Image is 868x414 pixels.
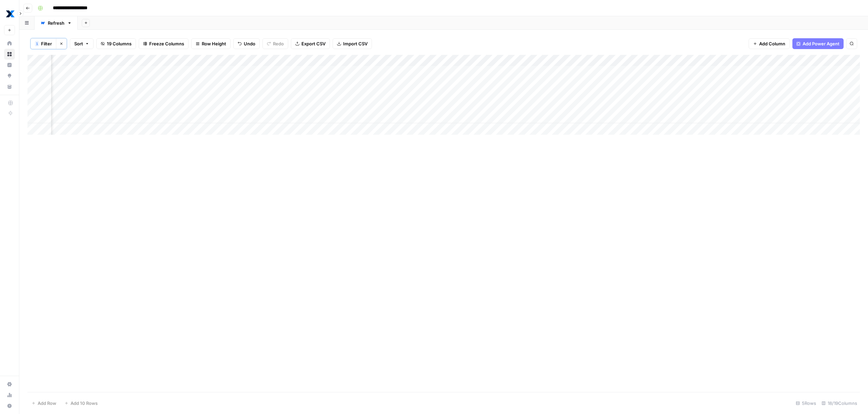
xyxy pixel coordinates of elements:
a: Usage [4,390,15,400]
button: Add Row [27,398,60,409]
span: Add 10 Rows [71,400,98,407]
a: Insights [4,60,15,70]
span: Add Row [38,400,56,407]
a: Browse [4,49,15,60]
button: Sort [70,38,94,49]
button: Undo [233,38,260,49]
span: Import CSV [343,40,368,47]
button: Import CSV [333,38,372,49]
span: 1 [36,41,38,46]
span: Freeze Columns [149,40,184,47]
a: Refresh [35,16,78,30]
button: Workspace: MaintainX [4,5,15,22]
span: Undo [244,40,255,47]
button: Export CSV [291,38,330,49]
div: 5 Rows [793,398,819,409]
button: Add 10 Rows [60,398,102,409]
a: Home [4,38,15,49]
button: Redo [262,38,288,49]
a: Your Data [4,81,15,92]
button: Add Column [749,38,790,49]
div: 1 [35,41,39,46]
span: Export CSV [301,40,325,47]
button: Add Power Agent [792,38,844,49]
span: Row Height [202,40,226,47]
span: Sort [74,40,83,47]
button: 1Filter [31,38,56,49]
span: Add Power Agent [803,40,840,47]
span: Add Column [759,40,785,47]
img: MaintainX Logo [4,8,16,20]
button: Freeze Columns [139,38,189,49]
button: Row Height [191,38,231,49]
span: Redo [273,40,284,47]
span: 19 Columns [107,40,132,47]
a: Opportunities [4,70,15,81]
button: Help + Support [4,400,15,411]
a: Settings [4,379,15,390]
span: Filter [41,40,52,47]
div: 18/19 Columns [819,398,860,409]
button: 19 Columns [96,38,136,49]
div: Refresh [48,20,64,26]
